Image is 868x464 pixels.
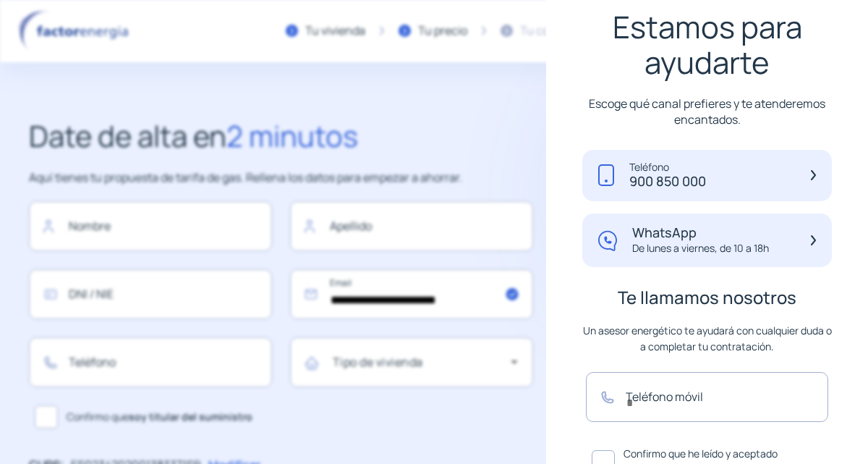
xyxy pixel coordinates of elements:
[632,225,769,241] p: WhatsApp
[29,113,533,159] h2: Date de alta en
[582,323,832,355] p: Un asesor energético te ayudará con cualquier duda o a completar tu contratación.
[226,116,358,156] span: 2 minutos
[67,409,252,425] span: Confirmo que
[582,9,832,80] p: Estamos para ayudarte
[629,174,706,190] p: 900 850 000
[129,410,252,423] b: soy titular del suministro
[29,169,533,187] p: Aquí tienes tu propuesta de tarifa de gas. Rellena los datos para empezar a ahorrar.
[582,290,832,305] p: Te llamamos nosotros
[582,96,832,127] p: Escoge qué canal prefieres y te atenderemos encantados.
[14,10,137,52] img: logo factor
[520,22,582,41] div: Tu contrato
[305,22,365,41] div: Tu vivienda
[629,161,706,174] p: Teléfono
[632,241,769,256] p: De lunes a viernes, de 10 a 18h
[418,22,467,41] div: Tu precio
[333,354,423,370] mat-label: Tipo de vivienda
